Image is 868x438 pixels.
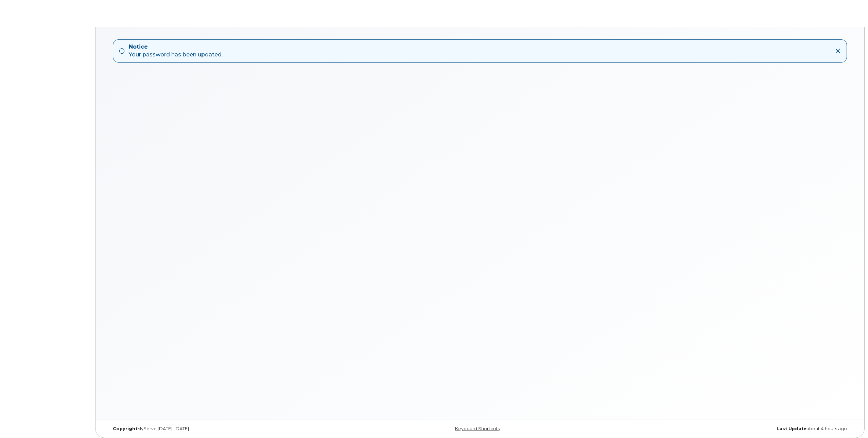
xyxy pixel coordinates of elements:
div: about 4 hours ago [604,426,852,432]
strong: Notice [129,43,223,51]
div: Your password has been updated. [129,43,223,59]
strong: Copyright [113,426,137,431]
a: Keyboard Shortcuts [455,426,500,431]
div: MyServe [DATE]–[DATE] [108,426,356,432]
strong: Last Update [777,426,806,431]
